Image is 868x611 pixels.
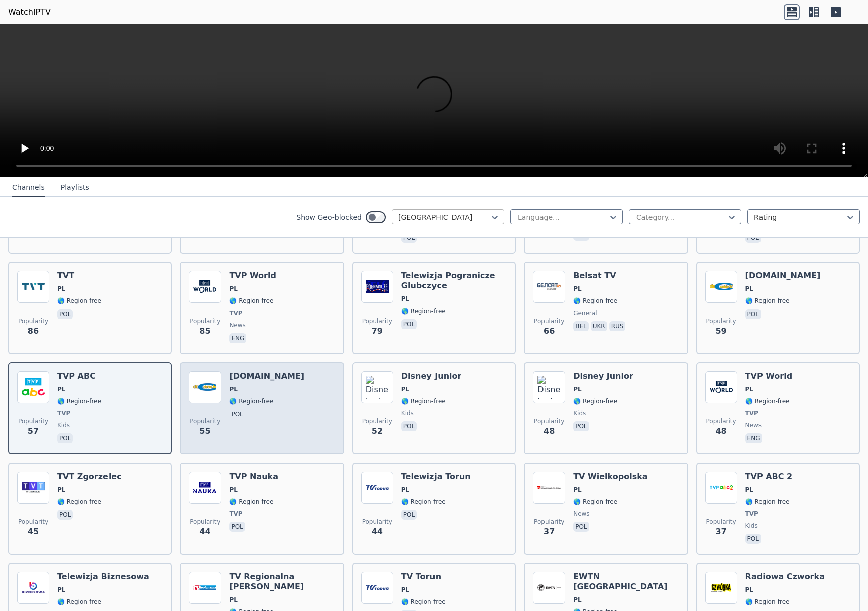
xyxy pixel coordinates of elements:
p: pol [401,319,417,329]
h6: Telewizja Biznesowa [57,572,149,582]
h6: TVP Nauka [229,472,278,482]
span: TVP [229,309,242,317]
span: TVP [57,409,70,417]
span: Popularity [18,417,48,425]
span: PL [401,385,409,393]
span: 59 [715,325,726,337]
span: Popularity [534,317,564,325]
span: 44 [372,526,383,538]
p: pol [57,510,73,520]
span: Popularity [18,518,48,526]
span: news [573,510,589,518]
span: PL [57,385,65,393]
span: PL [57,586,65,594]
img: Telewizja Biznesowa [17,572,49,604]
span: PL [401,295,409,303]
span: kids [745,522,758,530]
span: 55 [199,425,210,437]
span: PL [229,486,237,494]
span: 🌎 Region-free [573,397,617,405]
p: pol [401,421,417,431]
span: 🌎 Region-free [745,598,790,606]
img: Telewizja Torun [361,472,393,504]
h6: TV Regionalna [PERSON_NAME] [229,572,335,592]
p: pol [745,233,761,243]
span: general [573,309,597,317]
p: rus [609,321,626,331]
h6: Disney Junior [573,371,633,381]
span: PL [573,385,581,393]
span: PL [573,596,581,604]
img: TVP Nauka [189,472,221,504]
span: 🌎 Region-free [401,397,446,405]
span: Popularity [706,518,736,526]
p: eng [229,333,246,343]
p: pol [229,522,245,532]
span: PL [57,486,65,494]
span: 🌎 Region-free [229,297,273,305]
span: 🌎 Region-free [57,498,101,506]
h6: Belsat TV [573,271,627,281]
span: 57 [28,425,39,437]
span: TVP [745,409,758,417]
span: 🌎 Region-free [745,498,790,506]
span: 🌎 Region-free [229,498,273,506]
span: 🌎 Region-free [57,297,101,305]
span: PL [229,385,237,393]
p: bel [573,321,589,331]
p: pol [745,309,761,319]
img: TV Wielkopolska [533,472,565,504]
span: Popularity [190,317,220,325]
img: Disney Junior [361,371,393,403]
h6: Telewizja Pogranicze Glubczyce [401,271,507,291]
img: Disney Junior [533,371,565,403]
span: 52 [372,425,383,437]
span: TVP [229,510,242,518]
img: dlaCiebie.tv [705,271,737,303]
button: Playlists [61,178,89,197]
span: 🌎 Region-free [401,598,446,606]
img: Radiowa Czworka [705,572,737,604]
p: pol [401,510,417,520]
p: pol [401,233,417,243]
span: PL [401,586,409,594]
img: dlaCiebie.tv [189,371,221,403]
p: pol [57,433,73,443]
span: news [229,321,245,329]
span: Popularity [534,417,564,425]
a: WatchIPTV [8,6,51,18]
img: TVP World [705,371,737,403]
img: TVP ABC 2 [705,472,737,504]
span: 79 [372,325,383,337]
img: TVT [17,271,49,303]
span: Popularity [534,518,564,526]
span: 🌎 Region-free [573,498,617,506]
span: Popularity [18,317,48,325]
h6: Radiowa Czworka [745,572,825,582]
span: 🌎 Region-free [573,297,617,305]
p: ukr [591,321,607,331]
span: 86 [28,325,39,337]
p: eng [745,433,763,443]
span: Popularity [190,417,220,425]
span: kids [401,409,414,417]
span: 🌎 Region-free [57,598,101,606]
p: pol [229,409,245,419]
img: TV Torun [361,572,393,604]
button: Channels [12,178,45,197]
span: PL [573,486,581,494]
img: TVT Zgorzelec [17,472,49,504]
label: Show Geo-blocked [296,212,362,222]
span: Popularity [190,518,220,526]
h6: TVP ABC [57,371,101,381]
span: 🌎 Region-free [401,498,446,506]
span: Popularity [362,518,392,526]
h6: [DOMAIN_NAME] [229,371,304,381]
span: 🌎 Region-free [745,397,790,405]
span: kids [57,421,70,429]
h6: Telewizja Torun [401,472,471,482]
span: 48 [715,425,726,437]
img: TV Regionalna Lubin [189,572,221,604]
span: PL [401,486,409,494]
h6: TV Wielkopolska [573,472,647,482]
